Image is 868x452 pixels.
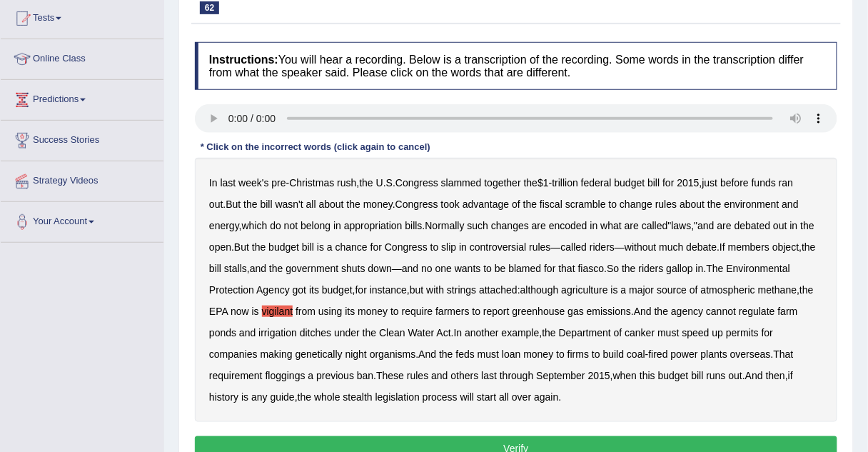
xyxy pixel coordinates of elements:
[706,306,736,317] b: cannot
[209,177,218,189] b: In
[439,348,453,360] b: the
[752,177,776,189] b: funds
[509,263,542,274] b: blamed
[523,199,537,210] b: the
[478,348,499,360] b: must
[512,199,520,210] b: of
[1,161,163,197] a: Strategy Videos
[701,348,727,360] b: plants
[318,306,342,317] b: using
[431,370,448,381] b: and
[499,391,509,403] b: all
[301,220,330,231] b: belong
[345,306,355,317] b: its
[655,199,677,210] b: rules
[662,177,674,189] b: for
[327,241,333,253] b: a
[243,199,257,210] b: the
[588,370,610,381] b: 2015
[435,306,469,317] b: farmers
[375,391,420,403] b: legislation
[317,241,324,253] b: is
[609,199,617,210] b: to
[430,241,439,253] b: to
[540,199,562,210] b: fiscal
[524,348,554,360] b: money
[502,348,520,360] b: loan
[209,199,223,210] b: out
[567,348,589,360] b: firms
[319,199,344,210] b: about
[209,284,254,296] b: Protection
[209,220,239,231] b: energy
[209,327,236,338] b: ponds
[658,370,689,381] b: budget
[473,306,481,317] b: to
[345,348,367,360] b: night
[629,284,654,296] b: major
[491,220,529,231] b: changes
[195,42,837,90] h4: You will hear a recording. Below is a transcription of the recording. Some words in the transcrip...
[552,177,579,189] b: trillion
[728,241,769,253] b: members
[355,284,367,296] b: for
[405,220,423,231] b: bills
[692,370,704,381] b: bill
[465,327,498,338] b: another
[779,177,793,189] b: ran
[425,220,465,231] b: Normally
[306,199,316,210] b: all
[758,284,797,296] b: methane
[300,327,331,338] b: ditches
[479,284,518,296] b: attached
[745,370,763,381] b: And
[226,199,241,210] b: But
[682,327,710,338] b: speed
[766,370,785,381] b: then
[483,306,510,317] b: report
[314,391,340,403] b: whole
[544,263,555,274] b: for
[271,391,295,403] b: guide
[562,284,608,296] b: agriculture
[298,391,311,403] b: the
[707,263,724,274] b: The
[408,327,435,338] b: Water
[209,370,263,381] b: requirement
[231,306,249,317] b: now
[565,199,606,210] b: scramble
[485,177,521,189] b: together
[316,370,354,381] b: previous
[495,263,506,274] b: be
[707,199,721,210] b: the
[484,263,493,274] b: to
[266,370,306,381] b: floggings
[639,263,664,274] b: riders
[293,284,306,296] b: got
[376,370,404,381] b: These
[799,284,813,296] b: the
[368,263,392,274] b: down
[370,284,407,296] b: instance
[607,263,619,274] b: So
[730,348,771,360] b: overseas
[542,327,556,338] b: the
[209,263,221,274] b: bill
[649,348,668,360] b: fired
[657,327,679,338] b: must
[536,370,585,381] b: September
[363,327,376,338] b: the
[561,241,587,253] b: called
[782,199,799,210] b: and
[410,284,423,296] b: but
[667,263,693,274] b: gallop
[209,348,258,360] b: companies
[239,327,256,338] b: and
[660,241,684,253] b: much
[272,177,286,189] b: pre
[302,241,314,253] b: bill
[358,306,388,317] b: money
[258,327,297,338] b: irrigation
[289,177,334,189] b: Christmas
[286,263,338,274] b: government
